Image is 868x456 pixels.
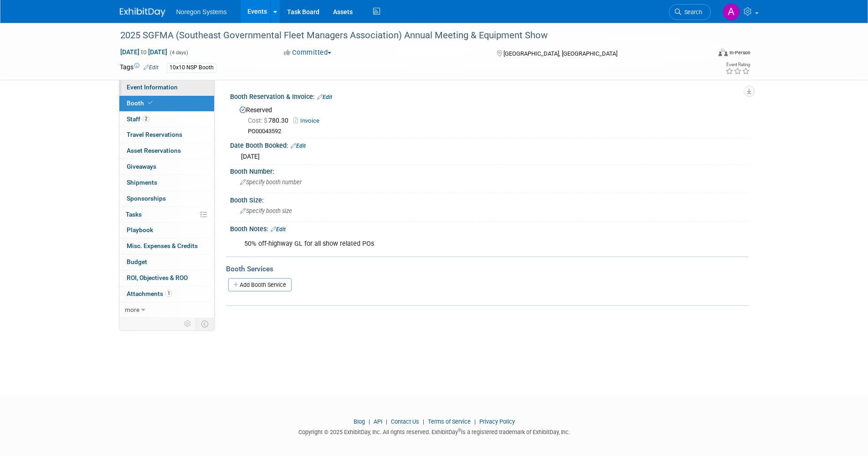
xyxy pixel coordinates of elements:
div: 2025 SGFMA (Southeast Governmental Fleet Managers Association) Annual Meeting & Equipment Show [117,27,697,44]
img: Format-Inperson.png [719,49,728,56]
a: Edit [291,143,306,149]
span: Staff [127,115,149,123]
span: Booth [127,99,154,107]
a: Travel Reservations [119,127,214,143]
span: | [366,418,372,425]
div: Date Booth Booked: [230,139,749,150]
span: Sponsorships [127,195,166,202]
span: Attachments [127,290,172,297]
a: more [119,302,214,318]
span: Search [681,9,702,16]
span: Playbook [127,226,153,233]
div: Event Rating [725,62,750,67]
a: Edit [144,64,159,71]
a: Event Information [119,80,214,95]
span: ROI, Objectives & ROO [127,274,188,281]
div: Booth Number: [230,165,749,176]
div: Booth Reservation & Invoice: [230,90,749,102]
td: Personalize Event Tab Strip [180,318,196,330]
span: [DATE] [241,153,260,160]
span: Shipments [127,179,157,186]
a: Edit [317,94,332,100]
a: Attachments1 [119,286,214,302]
a: Contact Us [391,418,419,425]
a: Search [669,4,711,20]
span: Tasks [126,211,142,218]
span: Specify booth number [240,179,302,186]
div: Reserved [237,103,742,135]
div: In-Person [729,49,750,56]
span: Cost: $ [248,117,268,124]
span: (4 days) [169,50,188,56]
span: [GEOGRAPHIC_DATA], [GEOGRAPHIC_DATA] [503,50,617,57]
span: Specify booth size [240,207,292,214]
span: | [384,418,390,425]
a: Shipments [119,175,214,191]
a: Staff2 [119,112,214,127]
img: Ali Connell [723,3,740,21]
span: Asset Reservations [127,147,181,154]
img: ExhibitDay [120,8,165,17]
span: Event Information [127,83,178,91]
sup: ® [458,428,461,433]
a: Misc. Expenses & Credits [119,238,214,254]
button: Committed [281,48,335,57]
div: 10x10 NSP Booth [167,63,216,73]
a: Giveaways [119,159,214,175]
a: Asset Reservations [119,143,214,159]
a: Playbook [119,223,214,238]
a: Privacy Policy [479,418,515,425]
span: [DATE] [DATE] [120,48,168,56]
i: Booth reservation complete [148,100,153,105]
a: ROI, Objectives & ROO [119,270,214,286]
div: Booth Size: [230,193,749,205]
a: Edit [271,226,286,233]
td: Tags [120,62,159,73]
span: more [125,306,139,313]
span: to [139,48,148,56]
a: Add Booth Service [228,278,292,291]
span: Misc. Expenses & Credits [127,242,198,249]
div: 50% off-highway GL for all show related POs [238,235,648,253]
div: PO00043592 [248,128,742,135]
span: Travel Reservations [127,131,182,138]
a: API [374,418,382,425]
a: Invoice [293,117,324,124]
a: Budget [119,254,214,270]
div: Booth Notes: [230,222,749,234]
span: | [421,418,426,425]
a: Sponsorships [119,191,214,207]
a: Blog [354,418,365,425]
span: 780.30 [248,117,292,124]
span: Giveaways [127,163,156,170]
span: 1 [165,290,172,297]
span: 2 [143,115,149,122]
a: Booth [119,96,214,111]
td: Toggle Event Tabs [195,318,214,330]
span: | [472,418,478,425]
span: Budget [127,258,147,265]
a: Terms of Service [428,418,471,425]
span: Noregon Systems [176,8,227,16]
a: Tasks [119,207,214,223]
div: Booth Services [226,264,749,274]
div: Event Format [657,47,751,61]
